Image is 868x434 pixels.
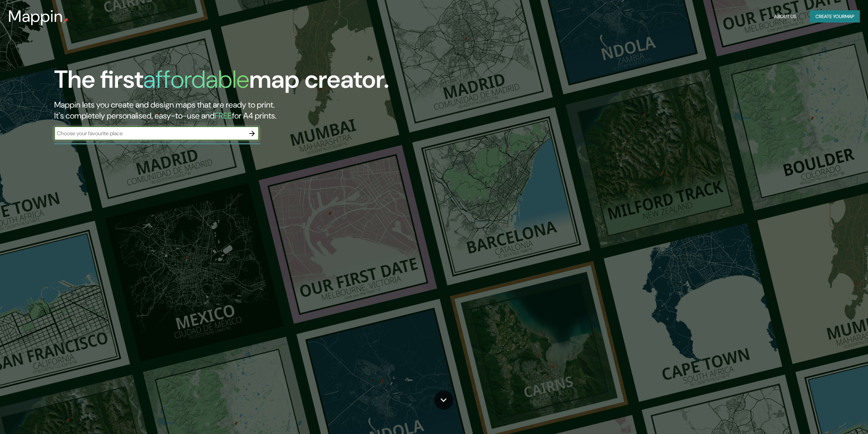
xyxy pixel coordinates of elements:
[810,10,860,23] button: Create yourmap
[215,110,232,121] h5: FREE
[807,407,860,426] iframe: Lanzador de widgets de ayuda
[8,7,63,26] h3: Mappin
[143,64,249,95] h1: affordable
[54,129,245,137] input: Choose your favourite place
[771,10,799,23] button: About Us
[63,18,69,23] img: mappin-pin
[54,99,488,121] h2: Mappin lets you create and design maps that are ready to print. It's completely personalised, eas...
[54,65,389,99] h1: The first map creator.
